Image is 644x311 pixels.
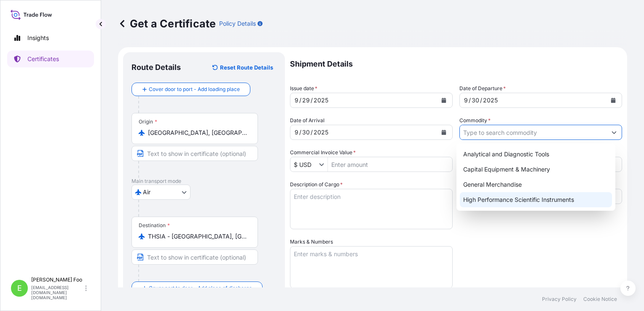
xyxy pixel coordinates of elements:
[219,19,256,28] p: Policy Details
[149,284,252,292] span: Cover port to door - Add place of discharge
[131,146,258,161] input: Text to appear on certificate
[301,127,311,137] div: day,
[319,160,327,169] button: Show suggestions
[480,95,482,105] div: /
[118,17,216,30] p: Get a Certificate
[328,157,452,172] input: Enter amount
[299,95,301,105] div: /
[469,95,471,105] div: /
[131,185,191,200] button: Select transport
[460,147,612,207] div: Suggestions
[301,95,311,105] div: day,
[220,63,273,72] p: Reset Route Details
[460,177,612,192] div: General Merchandise
[31,285,83,300] p: [EMAIL_ADDRESS][DOMAIN_NAME][DOMAIN_NAME]
[31,276,83,283] p: [PERSON_NAME] Foo
[290,157,319,172] input: Commercial Invoice Value
[542,296,577,303] p: Privacy Policy
[148,232,247,241] input: Destination
[311,127,313,137] div: /
[460,192,612,207] div: High Performance Scientific Instruments
[294,95,299,105] div: month,
[313,95,329,105] div: year,
[606,94,620,107] button: Calendar
[459,84,506,93] span: Date of Departure
[139,118,157,125] div: Origin
[437,94,451,107] button: Calendar
[437,126,451,139] button: Calendar
[131,178,276,185] p: Main transport mode
[27,55,59,63] p: Certificates
[463,95,469,105] div: month,
[311,95,313,105] div: /
[471,95,480,105] div: day,
[482,95,499,105] div: year,
[294,127,299,137] div: month,
[143,188,150,196] span: Air
[460,162,612,177] div: Capital Equipment & Machinery
[131,249,258,265] input: Text to appear on certificate
[290,116,325,125] span: Date of Arrival
[606,125,622,140] button: Show suggestions
[290,84,317,93] span: Issue date
[139,222,170,229] div: Destination
[460,147,612,162] div: Analytical and Diagnostic Tools
[459,116,491,125] label: Commodity
[290,180,343,189] label: Description of Cargo
[290,148,356,157] label: Commercial Invoice Value
[583,296,617,303] p: Cookie Notice
[148,129,247,137] input: Origin
[17,284,22,292] span: E
[27,34,49,42] p: Insights
[299,127,301,137] div: /
[149,85,240,94] span: Cover door to port - Add loading place
[460,125,606,140] input: Type to search commodity
[290,52,622,76] p: Shipment Details
[313,127,329,137] div: year,
[131,62,181,72] p: Route Details
[290,238,333,246] label: Marks & Numbers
